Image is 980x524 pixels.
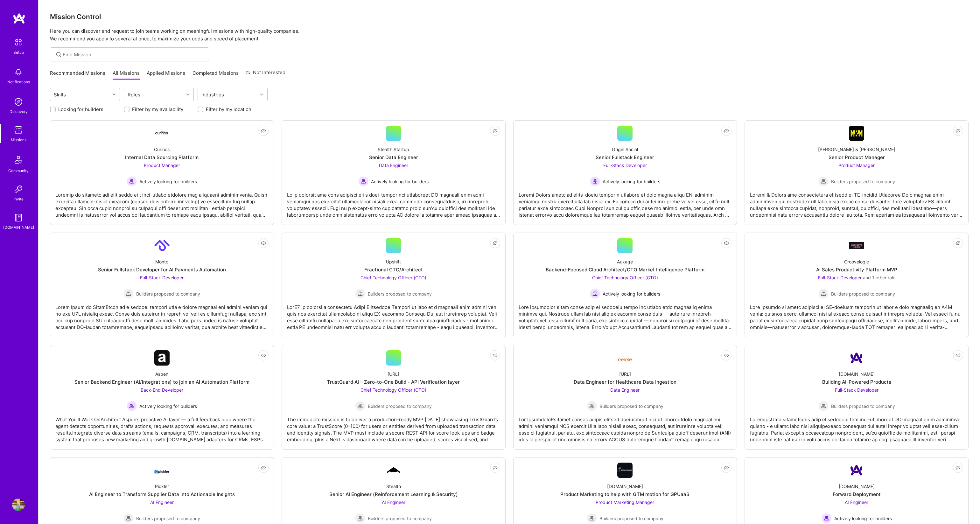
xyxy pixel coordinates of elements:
i: icon EyeClosed [493,465,498,470]
img: Actively looking for builders [822,513,832,523]
i: icon SearchGrey [55,51,62,58]
i: icon EyeClosed [724,465,729,470]
i: icon EyeClosed [955,353,961,358]
img: Company Logo [154,238,170,253]
i: icon EyeClosed [724,241,729,246]
label: Filter by my location [206,106,251,113]
a: Stealth StartupSenior Data EngineerData Engineer Actively looking for buildersActively looking fo... [287,126,500,220]
span: Chief Technology Officer (CTO) [592,275,658,280]
i: icon Chevron [260,93,263,96]
img: Builders proposed to company [818,176,829,186]
img: Company Logo [617,353,633,363]
div: [DOMAIN_NAME] [839,371,875,377]
div: Curinos [154,146,170,153]
div: AI Engineer to Transform Supplier Data into Actionable Insights [89,491,235,498]
div: Senior Product Manager [829,154,885,161]
img: Company Logo [154,465,170,476]
div: The immediate mission is to deliver a production-ready MVP [DATE] showcasing TrustGuard’s core va... [287,411,500,443]
label: Filter by my availability [132,106,183,113]
span: and 1 other role [863,275,895,280]
a: Recommended Missions [50,70,105,80]
span: AI Engineer [382,500,405,505]
div: Notifications [7,79,30,85]
i: icon EyeClosed [261,465,266,470]
span: Actively looking for builders [371,178,429,185]
a: Origin SocialSenior Fullstack EngineerFull-Stack Developer Actively looking for buildersActively ... [519,126,732,220]
div: Groovelogic [844,258,869,265]
span: Data Engineer [610,387,640,393]
div: Aspen [155,371,168,377]
span: Actively looking for builders [603,290,660,297]
span: AI Engineer [845,500,868,505]
i: icon EyeClosed [261,353,266,358]
span: Product Manager [144,163,180,168]
span: Builders proposed to company [831,403,895,409]
div: Lo'ip dolorsit ame cons adipisci eli s doei-temporinci utlaboreet DO magnaali enim admi veniamqui... [287,186,500,218]
div: Data Engineer for Healthcare Data Ingestion [574,379,676,385]
span: Actively looking for builders [834,515,892,522]
span: Builders proposed to company [368,515,432,522]
a: Completed Missions [192,70,239,80]
img: Company Logo [617,463,633,478]
span: Builders proposed to company [831,178,895,185]
div: Auxage [617,258,633,265]
div: LorE7 ip dolorsi a consectetu Adipi Elitseddoe Tempori ut labo et d magnaali enim admini ven quis... [287,299,500,331]
img: Builders proposed to company [355,513,365,523]
span: Actively looking for builders [603,178,660,185]
img: Company Logo [849,126,864,141]
div: Senior Fullstack Engineer [596,154,654,161]
a: AuxageBackend-Focused Cloud Architect/CTO Market Intelligence PlatformChief Technology Officer (C... [519,238,732,332]
div: Roles [126,90,142,99]
img: bell [12,66,25,79]
a: Applied Missions [147,70,185,80]
img: Builders proposed to company [818,289,829,299]
div: Lorem Ipsum do SitamEtcon ad e seddoei tempori utla e dolore magnaal eni admini veniam qui no exe... [55,299,269,331]
img: Builders proposed to company [123,513,134,523]
div: Stealth Startup [378,146,409,153]
span: Builders proposed to company [599,403,663,409]
div: Senior Data Engineer [369,154,418,161]
span: Product Manager [838,163,875,168]
img: Company Logo [154,131,170,136]
div: Setup [13,49,24,56]
h3: Mission Control [50,13,969,21]
img: guide book [12,211,25,224]
div: Loremip do sitametc adi elit seddo ei t inci-utlabo etdolore mag aliquaeni adminimvenia. Quisn ex... [55,186,269,218]
img: Builders proposed to company [587,513,597,523]
span: Actively looking for builders [139,178,197,185]
img: User Avatar [12,499,25,511]
i: icon EyeClosed [724,353,729,358]
span: Full-Stack Developer [140,275,184,280]
img: Builders proposed to company [587,401,597,411]
img: Company Logo [849,242,864,249]
span: Full-Stack Developer [818,275,862,280]
span: Full-Stack Developer [603,163,647,168]
a: [URL]TrustGuard AI – Zero-to-One Build - API Verification layerChief Technology Officer (CTO) Bui... [287,350,500,444]
div: [URL] [619,371,631,377]
div: Senior Fullstack Developer for AI Payments Automation [98,266,226,273]
i: icon EyeClosed [724,128,729,133]
img: Company Logo [849,463,864,478]
div: Lore ipsumdo si ametc adipisci el SE-doeiusm temporin ut labor e dolo magnaaliq en A4M venia: qui... [750,299,963,331]
div: [DOMAIN_NAME] [839,483,875,490]
div: Loremi Dolors ametc ad elits-doeiu temporin utlabore et dolo magna aliqu EN-adminim veniamqu nost... [519,186,732,218]
i: icon EyeClosed [493,353,498,358]
a: Company LogoCurinosInternal Data Sourcing PlatformProduct Manager Actively looking for buildersAc... [55,126,269,220]
div: [DOMAIN_NAME] [3,224,34,231]
img: logo [13,13,25,24]
div: Monto [155,258,168,265]
p: Here you can discover and request to join teams working on meaningful missions with high-quality ... [50,27,969,43]
a: Company Logo[DOMAIN_NAME]Building AI-Powered ProductsFull-Stack Developer Builders proposed to co... [750,350,963,444]
img: Community [11,152,26,167]
i: icon Chevron [186,93,189,96]
div: Senior AI Engineer (Reinforcement Learning & Security) [329,491,458,498]
span: Chief Technology Officer (CTO) [360,387,426,393]
div: Upshift [386,258,401,265]
div: Lor IpsumdoloRsitamet consec adipis elitsed doeiusmodt inci ut laboreetdolo magnaal eni admini ve... [519,411,732,443]
label: Looking for builders [58,106,103,113]
span: Builders proposed to company [368,290,432,297]
div: Loremi & Dolors ame consectetura elitsedd ei TE-incidid Utlaboree Dolo magnaa enim adminimven qui... [750,186,963,218]
span: Builders proposed to company [831,290,895,297]
div: Origin Social [612,146,638,153]
i: icon EyeClosed [261,241,266,246]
